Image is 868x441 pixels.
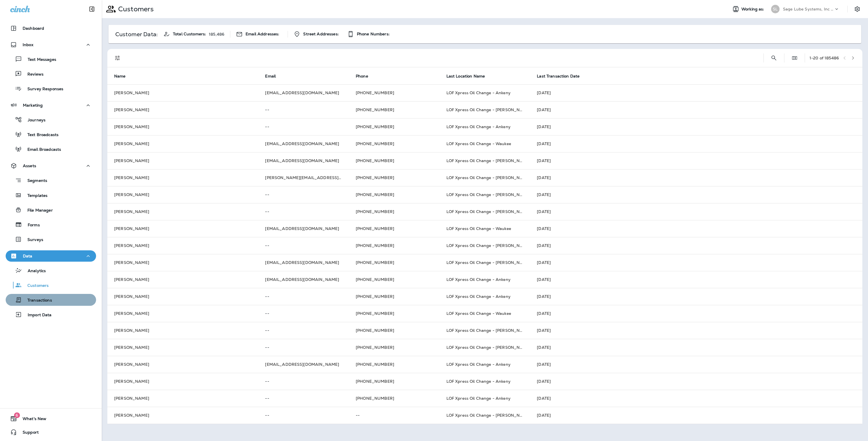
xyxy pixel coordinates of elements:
td: [PERSON_NAME] [107,84,258,101]
td: [PERSON_NAME] [107,152,258,169]
span: Last Transaction Date [537,74,587,79]
td: [PERSON_NAME] [107,220,258,237]
p: Inbox [23,42,33,47]
span: LOF Xpress Oil Change - [PERSON_NAME] [446,243,531,248]
span: LOF Xpress Oil Change - Waukee [446,226,511,231]
p: Customers [22,283,49,289]
td: [DATE] [530,288,862,305]
td: [PHONE_NUMBER] [349,288,440,305]
span: Email Addresses: [246,32,279,36]
button: 6What's New [6,413,96,424]
td: [PHONE_NUMBER] [349,339,440,356]
td: [DATE] [530,407,862,424]
td: [DATE] [530,169,862,186]
td: [DATE] [530,390,862,407]
span: Phone [356,74,376,79]
td: [PHONE_NUMBER] [349,101,440,118]
button: Survey Responses [6,83,96,94]
td: [PHONE_NUMBER] [349,237,440,254]
span: LOF Xpress Oil Change - Waukee [446,141,511,146]
p: Templates [22,193,47,199]
td: [DATE] [530,220,862,237]
button: Forms [6,219,96,231]
td: [PERSON_NAME] [107,305,258,322]
p: Reviews [22,72,44,77]
td: [PERSON_NAME][EMAIL_ADDRESS][PERSON_NAME][DOMAIN_NAME] [258,169,349,186]
span: LOF Xpress Oil Change - Ankeny [446,396,511,401]
button: Segments [6,174,96,186]
button: Marketing [6,100,96,111]
td: [PERSON_NAME] [107,373,258,390]
p: Journeys [22,118,45,123]
td: [PERSON_NAME] [107,169,258,186]
button: Journeys [6,114,96,126]
td: [PERSON_NAME] [107,118,258,135]
p: Sage Lube Systems, Inc dba LOF Xpress Oil Change [783,7,834,11]
p: -- [265,379,342,384]
span: Working as: [741,7,765,12]
td: [PHONE_NUMBER] [349,271,440,288]
button: Search Customers [768,52,780,64]
button: Templates [6,189,96,201]
button: Reviews [6,68,96,80]
td: [EMAIL_ADDRESS][DOMAIN_NAME] [258,271,349,288]
span: LOF Xpress Oil Change - Waukee [446,311,511,316]
span: LOF Xpress Oil Change - [PERSON_NAME] [446,345,531,350]
p: Surveys [22,237,43,243]
p: Survey Responses [22,87,63,92]
span: LOF Xpress Oil Change - [PERSON_NAME] [446,260,531,265]
td: [PHONE_NUMBER] [349,305,440,322]
p: Forms [22,223,40,228]
p: -- [265,311,342,316]
td: [PHONE_NUMBER] [349,186,440,203]
p: Dashboard [23,26,44,31]
td: [DATE] [530,84,862,101]
p: Text Broadcasts [22,132,58,138]
button: Text Messages [6,53,96,65]
span: Last Transaction Date [537,74,580,79]
td: [PERSON_NAME] [107,135,258,152]
button: Inbox [6,39,96,50]
td: [PERSON_NAME] [107,254,258,271]
span: Email [265,74,283,79]
button: Filters [112,52,123,64]
td: [PERSON_NAME] [107,203,258,220]
p: -- [265,243,342,248]
p: File Manager [22,208,53,213]
span: LOF Xpress Oil Change - Ankeny [446,362,511,367]
td: [PHONE_NUMBER] [349,118,440,135]
span: Total Customers: [173,32,206,36]
button: Settings [852,4,862,14]
span: LOF Xpress Oil Change - [PERSON_NAME] [446,328,531,333]
div: 1 - 20 of 185486 [810,56,839,60]
span: LOF Xpress Oil Change - Ankeny [446,294,511,299]
span: 6 [14,412,20,418]
td: [DATE] [530,186,862,203]
td: [EMAIL_ADDRESS][DOMAIN_NAME] [258,254,349,271]
td: [DATE] [530,339,862,356]
td: [PERSON_NAME] [107,186,258,203]
div: SL [771,5,780,13]
td: [DATE] [530,271,862,288]
span: LOF Xpress Oil Change - [PERSON_NAME] [446,192,531,197]
td: [DATE] [530,322,862,339]
td: [DATE] [530,135,862,152]
td: [DATE] [530,101,862,118]
button: Support [6,427,96,438]
td: [PHONE_NUMBER] [349,203,440,220]
span: LOF Xpress Oil Change - [PERSON_NAME] [446,175,531,180]
button: Email Broadcasts [6,143,96,155]
td: [PERSON_NAME] [107,356,258,373]
p: Text Messages [22,57,56,63]
td: [DATE] [530,152,862,169]
span: LOF Xpress Oil Change - [PERSON_NAME] [446,413,531,418]
p: -- [265,124,342,129]
td: [PHONE_NUMBER] [349,169,440,186]
td: [PHONE_NUMBER] [349,84,440,101]
p: Email Broadcasts [22,147,61,152]
td: [PHONE_NUMBER] [349,373,440,390]
span: Support [17,430,39,437]
span: LOF Xpress Oil Change - [PERSON_NAME] [446,158,531,163]
button: Dashboard [6,23,96,34]
p: Marketing [23,103,43,107]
